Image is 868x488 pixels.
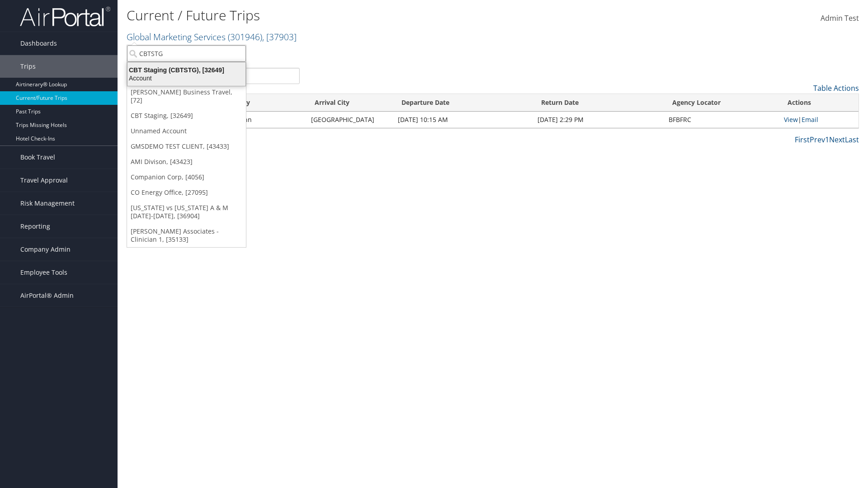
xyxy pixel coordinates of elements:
span: Employee Tools [20,261,67,284]
td: [US_STATE] Penn [196,112,306,128]
a: Unnamed Account [127,123,246,139]
a: CBT Staging, [32649] [127,108,246,123]
span: AirPortal® Admin [20,284,74,307]
a: Companion Corp, [4056] [127,169,246,185]
a: Prev [810,135,825,145]
a: Last [845,135,859,145]
th: Return Date: activate to sort column ascending [533,94,664,112]
a: GMSDEMO TEST CLIENT, [43433] [127,139,246,154]
span: Risk Management [20,192,75,215]
td: [DATE] 10:15 AM [393,112,533,128]
th: Agency Locator: activate to sort column ascending [664,94,779,112]
a: [PERSON_NAME] Associates - Clinician 1, [35133] [127,224,246,247]
a: Global Marketing Services [127,31,297,43]
td: [DATE] 2:29 PM [533,112,664,128]
a: Table Actions [813,83,859,93]
a: AMI Divison, [43423] [127,154,246,169]
th: Actions [779,94,859,112]
input: Search Accounts [127,45,246,62]
th: Departure Date: activate to sort column descending [393,94,533,112]
a: 1 [825,135,829,145]
a: Admin Test [821,5,859,33]
span: Company Admin [20,238,71,261]
a: First [795,135,810,145]
a: [US_STATE] vs [US_STATE] A & M [DATE]-[DATE], [36904] [127,200,246,224]
span: Admin Test [821,13,859,23]
th: Departure City: activate to sort column ascending [196,94,306,112]
span: , [ 37903 ] [262,31,297,43]
th: Arrival City: activate to sort column ascending [307,94,393,112]
span: Travel Approval [20,169,68,192]
span: Trips [20,55,36,78]
span: Book Travel [20,146,55,169]
h1: Current / Future Trips [127,6,615,25]
a: Email [802,115,818,124]
a: [PERSON_NAME] Business Travel, [72] [127,84,246,108]
a: CO Energy Office, [27095] [127,185,246,200]
div: Account [122,74,251,82]
span: ( 301946 ) [228,31,262,43]
td: [GEOGRAPHIC_DATA] [307,112,393,128]
p: Filter: [127,47,615,59]
span: Reporting [20,215,50,238]
span: Dashboards [20,32,57,55]
div: CBT Staging (CBTSTG), [32649] [122,66,251,74]
a: View [784,115,798,124]
td: | [779,112,859,128]
img: airportal-logo.png [20,6,110,27]
a: Next [829,135,845,145]
td: BFBFRC [664,112,779,128]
